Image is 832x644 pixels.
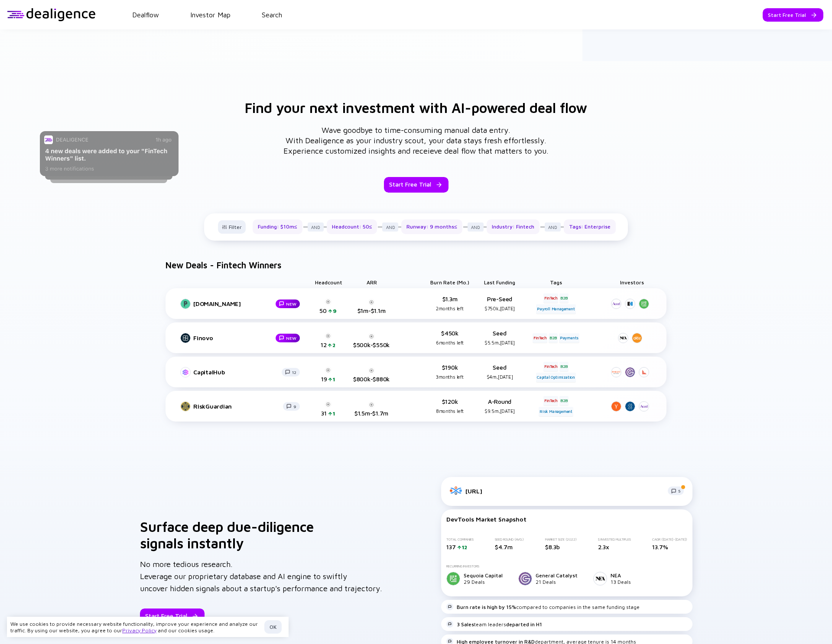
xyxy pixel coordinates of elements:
[262,11,282,19] a: Search
[140,560,382,593] span: No more tedious research. Leverage our proprietary database and AI engine to swiftly uncover hidd...
[598,543,609,551] span: 2.3x
[528,276,584,288] div: Tags
[436,373,463,381] div: 3 months left
[471,329,528,347] div: Seed
[428,329,471,347] div: $450k
[193,334,275,342] div: Finovo
[428,295,471,312] div: $1.3m
[464,579,503,585] div: 29 Deals
[549,333,558,343] div: B2B
[428,398,471,415] div: $120k
[132,11,159,19] a: Dealflow
[193,300,275,308] div: [DOMAIN_NAME]
[307,276,350,288] div: Headcount
[401,219,462,234] div: Runway: 9 months≤
[559,396,569,406] div: B2B
[598,538,631,541] div: $ Invested Multiples
[536,579,578,585] div: 21 Deals
[457,621,542,628] div: team leaders
[428,364,471,381] div: $190k
[471,276,528,288] div: Last Funding
[564,219,616,234] div: Tags: Enterprise
[545,543,560,551] span: $8.3b
[559,362,569,371] div: B2B
[543,396,559,406] div: FinTech
[495,543,513,551] span: $4.7m
[157,261,281,269] h4: New Deals - Fintech Winners
[506,621,542,628] strong: departed in H1
[193,368,281,376] div: CapitalHub
[436,305,463,312] div: 2 months left
[446,564,687,568] div: Recurring Investors
[140,609,205,624] button: Start Free Trial
[464,572,503,579] div: Sequoia Capital
[652,538,687,541] div: CAGR ([DATE]-[DATE])
[471,364,528,381] div: Seed
[457,604,516,610] strong: Burn rate is high by 15%
[652,543,668,551] span: 13.7%
[559,293,569,303] div: B2B
[122,627,156,634] a: Privacy Policy
[471,398,528,415] div: A-Round
[545,538,577,541] div: MARKET SIZE (2022)
[193,402,282,410] div: RiskGuardian
[465,487,661,495] div: [URL]
[539,407,573,416] div: Risk Management
[543,293,559,303] div: FinTech
[487,219,539,234] div: Industry: Fintech
[457,604,640,610] div: compared to companies in the same funding stage
[436,407,464,415] div: 8 months left
[283,125,549,156] div: Wave goodbye to time-consuming manual data entry. With Dealigence as your industry scout, your da...
[245,101,587,115] h3: Find your next investment with AI-powered deal flow
[597,276,666,288] div: Investors
[543,362,559,371] div: FinTech
[536,373,576,382] div: Capital Optimization
[140,518,382,551] h3: Surface deep due-diligence signals instantly
[264,620,282,634] button: OK
[559,333,579,343] div: Payments
[471,407,528,415] div: $9.5m, [DATE]
[190,11,231,19] a: Investor Map
[384,177,448,193] button: Start Free Trial
[495,538,524,541] div: Seed Round (Avg.)
[446,538,474,541] div: Total Companies
[471,305,528,312] div: $750k, [DATE]
[471,295,528,312] div: Pre-Seed
[611,579,631,585] div: 13 Deals
[327,219,377,234] div: Headcount: 50≤
[611,572,631,579] div: NEA
[457,621,474,628] strong: 3 Sales
[436,339,464,347] div: 6 months left
[253,219,302,234] div: Funding: $10m≤
[350,276,393,288] div: ARR
[446,543,456,551] span: 137
[536,572,578,579] div: General Catalyst
[471,339,528,347] div: $5.5m, [DATE]
[763,8,823,22] button: Start Free Trial
[536,304,575,314] div: Payroll Management
[471,373,528,381] div: $4m, [DATE]
[446,515,687,523] div: DevTools Market Snapshot
[533,333,548,343] div: FinTech
[428,276,471,288] div: Burn Rate (mo.)
[461,544,467,551] div: 12
[10,621,261,634] div: We use cookies to provide necessary website functionality, improve your experience and analyze ou...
